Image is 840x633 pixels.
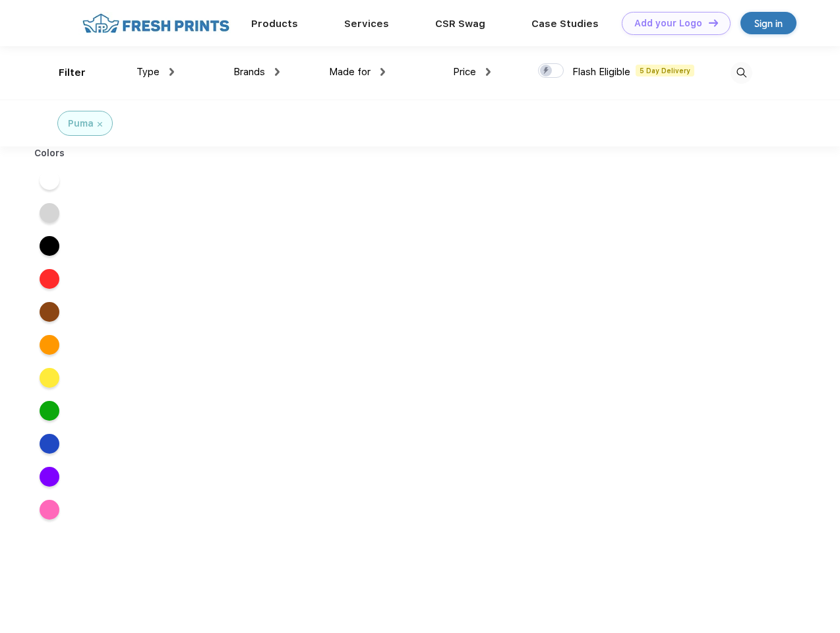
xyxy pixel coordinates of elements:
[740,12,796,34] a: Sign in
[486,68,491,76] img: dropdown.png
[709,19,718,26] img: DT
[435,18,485,30] a: CSR Swag
[98,122,102,127] img: filter_cancel.svg
[251,18,298,30] a: Products
[136,66,160,78] span: Type
[572,66,630,78] span: Flash Eligible
[233,66,265,78] span: Brands
[59,65,86,80] div: Filter
[68,117,94,131] div: Puma
[24,146,75,160] div: Colors
[344,18,389,30] a: Services
[453,66,476,78] span: Price
[636,65,694,76] span: 5 Day Delivery
[731,62,752,84] img: desktop_search.svg
[634,18,702,29] div: Add your Logo
[275,68,280,76] img: dropdown.png
[380,68,385,76] img: dropdown.png
[329,66,371,78] span: Made for
[78,12,233,35] img: fo%20logo%202.webp
[169,68,174,76] img: dropdown.png
[754,16,783,31] div: Sign in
